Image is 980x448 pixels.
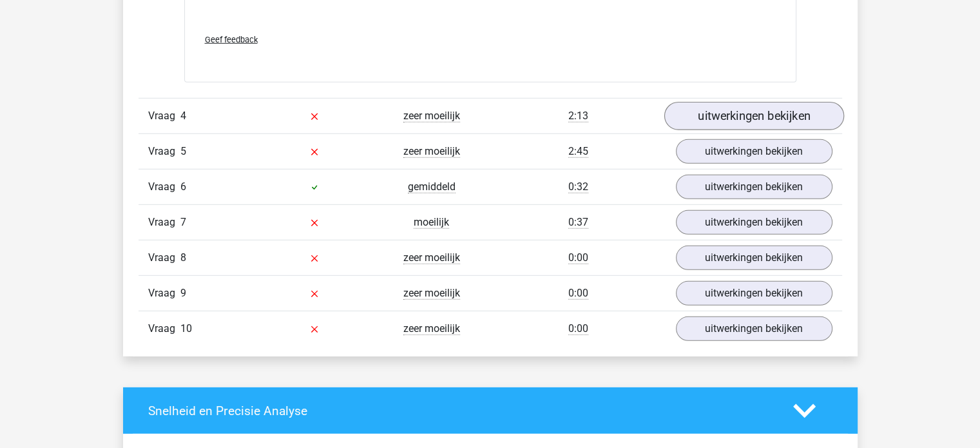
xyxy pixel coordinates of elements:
span: 0:00 [568,287,588,300]
a: uitwerkingen bekijken [676,317,832,341]
a: uitwerkingen bekijken [676,246,832,270]
a: uitwerkingen bekijken [676,210,832,235]
span: Vraag [148,108,180,124]
span: Geef feedback [205,35,258,44]
span: zeer moeilijk [403,287,460,300]
a: uitwerkingen bekijken [664,102,843,130]
span: gemiddeld [408,180,456,193]
a: uitwerkingen bekijken [676,139,832,164]
span: zeer moeilijk [403,251,460,264]
span: zeer moeilijk [403,322,460,335]
a: uitwerkingen bekijken [676,281,832,306]
span: Vraag [148,144,180,159]
span: 0:00 [568,322,588,335]
span: moeilijk [414,216,449,229]
span: Vraag [148,286,180,301]
span: zeer moeilijk [403,145,460,158]
span: Vraag [148,215,180,230]
h4: Snelheid en Precisie Analyse [148,404,774,418]
span: Vraag [148,179,180,195]
span: 2:13 [568,110,588,122]
span: 2:45 [568,145,588,158]
span: 6 [180,180,186,193]
a: uitwerkingen bekijken [676,175,832,199]
span: 9 [180,287,186,299]
span: 7 [180,216,186,228]
span: 0:00 [568,251,588,264]
span: Vraag [148,250,180,266]
span: 10 [180,322,192,335]
span: zeer moeilijk [403,110,460,122]
span: 0:32 [568,180,588,193]
span: Vraag [148,321,180,336]
span: 4 [180,110,186,122]
span: 5 [180,145,186,157]
span: 8 [180,251,186,264]
span: 0:37 [568,216,588,229]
